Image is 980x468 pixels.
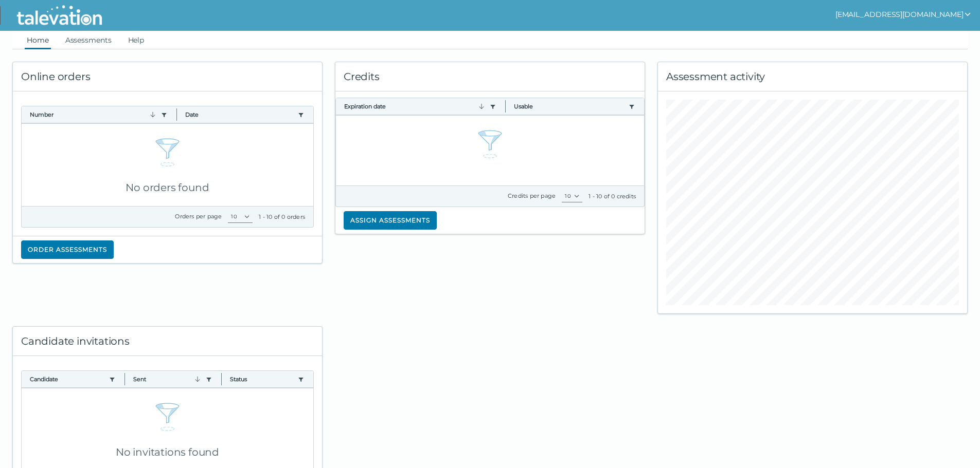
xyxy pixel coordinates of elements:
[126,181,209,194] span: No orders found
[259,213,305,221] div: 1 - 10 of 0 orders
[30,375,105,383] button: Candidate
[589,192,636,200] div: 1 - 10 of 0 credits
[230,375,294,383] button: Status
[13,62,322,91] div: Online orders
[175,213,222,220] label: Orders per page
[12,3,106,28] img: Talevation_Logo_Transparent_white.png
[835,8,972,21] button: show user actions
[508,192,556,199] label: Credits per page
[30,110,157,119] button: Number
[218,368,225,390] button: Column resize handle
[344,211,437,230] button: Assign assessments
[502,95,509,117] button: Column resize handle
[121,368,128,390] button: Column resize handle
[63,31,114,49] a: Assessments
[514,102,625,110] button: Usable
[126,31,147,49] a: Help
[335,62,645,91] div: Credits
[21,240,114,259] button: Order assessments
[25,31,51,49] a: Home
[173,103,180,125] button: Column resize handle
[133,375,201,383] button: Sent
[658,62,967,91] div: Assessment activity
[116,446,219,458] span: No invitations found
[185,110,294,119] button: Date
[344,102,486,110] button: Expiration date
[13,327,322,356] div: Candidate invitations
